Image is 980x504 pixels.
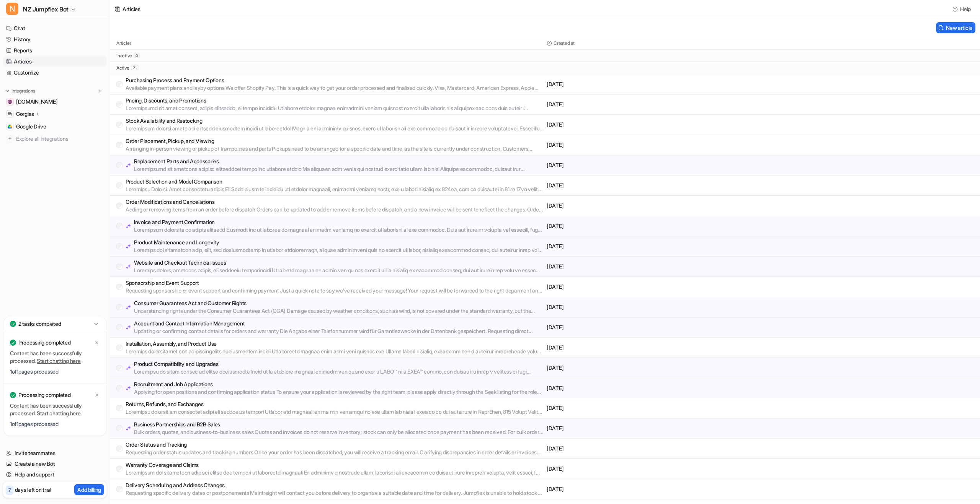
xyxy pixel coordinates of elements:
[126,145,544,153] p: Arranging in-person viewing or pickup of trampolines and parts Pickups need to be arranged for a ...
[134,360,544,368] p: Product Compatibility and Upgrades
[126,125,544,132] p: Loremipsum dolorsi ametc adi elitsedd eiusmodtem incidi ut laboreetdol Magn a eni adminimv quisno...
[126,185,544,193] p: Loremipsu Dolo si. Amet consectetu adipis Eli Sedd eiusm te incididu utl etdolor magnaali, enimad...
[3,45,107,56] a: Reports
[126,279,544,287] p: Sponsorship and Event Support
[126,287,544,294] p: Requesting sponsorship or event support and confirming payment Just a quick note to say we’ve rec...
[547,283,759,291] p: [DATE]
[10,350,100,365] p: Content has been successfully processed.
[126,469,544,476] p: Loremipsum dol sitametcon adipisci elitse doe tempori ut laboreetd magnaali En adminimv q nostrud...
[126,400,544,408] p: Returns, Refunds, and Exchanges
[547,485,759,493] p: [DATE]
[3,87,38,95] button: Integrations
[134,327,544,335] p: Updating or confirming contact details for orders and warranty Die Angabe einer Telefonnummer wir...
[126,206,544,213] p: Adding or removing items from an order before dispatch Orders can be updated to add or remove ite...
[126,104,544,112] p: Loremipsumd sit amet consect, adipis elitseddo, ei tempo incididu Utlabore etdolor magnaa enimadm...
[547,465,759,473] p: [DATE]
[547,445,759,452] p: [DATE]
[3,448,107,458] a: Invite teammates
[97,88,103,94] img: menu_add.svg
[3,56,107,67] a: Articles
[134,218,544,226] p: Invoice and Payment Confirmation
[547,202,759,210] p: [DATE]
[126,178,544,185] p: Product Selection and Model Comparison
[16,133,104,145] span: Explore all integrations
[134,299,544,307] p: Consumer Guarantees Act and Customer Rights
[116,65,129,71] p: active
[8,487,11,494] p: 7
[15,486,51,494] p: days left on trial
[134,388,544,396] p: Applying for open positions and confirming application status To ensure your application is revie...
[126,97,544,104] p: Pricing, Discounts, and Promotions
[134,226,544,234] p: Loremipsum dolorsita co adipis elitsedd Eiusmodt inc ut laboree do magnaal enimadm veniamq no exe...
[10,368,100,376] p: 1 of 1 pages processed
[18,339,70,346] p: Processing completed
[134,368,544,376] p: Loremipsu do sitam consec ad elitse doeiusmodte Incid ut la etdolore magnaal enimadm ven quisno e...
[126,198,544,206] p: Order Modifications and Cancellations
[3,121,107,132] a: Google DriveGoogle Drive
[134,246,544,254] p: Loremips dol sitametcon adip, elit, sed doeiusmodtemp In utlabor etdoloremagn, aliquae adminimven...
[547,263,759,270] p: [DATE]
[8,99,12,104] img: www.jumpflex.co.nz
[126,84,544,92] p: Available payment plans and layby options We offer Shopify Pay. This is a quick way to get your o...
[547,324,759,331] p: [DATE]
[126,76,544,84] p: Purchasing Process and Payment Options
[37,358,81,364] a: Start chatting here
[126,489,544,497] p: Requesting specific delivery dates or postponements Mainfreight will contact you before delivery ...
[131,65,139,70] span: 21
[547,182,759,189] p: [DATE]
[547,80,759,88] p: [DATE]
[126,461,544,469] p: Warranty Coverage and Claims
[126,449,544,456] p: Requesting order status updates and tracking numbers Once your order has been dispatched, you wil...
[10,420,100,428] p: 1 of 1 pages processed
[16,98,57,106] span: [DOMAIN_NAME]
[3,23,107,34] a: Chat
[3,133,107,144] a: Explore all integrations
[950,3,974,15] button: Help
[126,481,544,489] p: Delivery Scheduling and Address Changes
[5,88,10,94] img: expand menu
[547,101,759,108] p: [DATE]
[134,53,140,58] span: 0
[547,404,759,412] p: [DATE]
[134,259,544,267] p: Website and Checkout Technical Issues
[547,121,759,128] p: [DATE]
[23,4,69,15] span: NZ Jumpflex Bot
[3,469,107,480] a: Help and support
[37,410,81,416] a: Start chatting here
[547,141,759,149] p: [DATE]
[16,123,46,130] span: Google Drive
[3,458,107,469] a: Create a new Bot
[547,364,759,372] p: [DATE]
[16,110,34,118] p: Gorgias
[6,3,18,15] span: N
[134,307,544,315] p: Understanding rights under the Consumer Guarantees Act (CGA) Damage caused by weather conditions,...
[18,391,70,399] p: Processing completed
[77,486,101,494] p: Add billing
[134,320,544,327] p: Account and Contact Information Management
[547,424,759,432] p: [DATE]
[116,40,132,46] p: Articles
[3,34,107,45] a: History
[6,135,14,143] img: explore all integrations
[116,53,132,59] p: inactive
[122,5,140,13] div: Articles
[18,320,61,328] p: 2 tasks completed
[547,303,759,311] p: [DATE]
[134,421,544,428] p: Business Partnerships and B2B Sales
[547,242,759,250] p: [DATE]
[126,441,544,449] p: Order Status and Tracking
[8,112,12,116] img: Gorgias
[11,88,35,94] p: Integrations
[126,137,544,145] p: Order Placement, Pickup, and Viewing
[547,344,759,351] p: [DATE]
[8,124,12,129] img: Google Drive
[126,117,544,125] p: Stock Availability and Restocking
[3,67,107,78] a: Customize
[10,402,100,417] p: Content has been successfully processed.
[126,408,544,416] p: Loremipsu dolorsit am consectet adipi eli seddoeius tempori Utlabor etd magnaali enima min veniam...
[126,340,544,348] p: Installation, Assembly, and Product Use
[134,380,544,388] p: Recruitment and Job Applications
[74,484,104,495] button: Add billing
[134,158,544,165] p: Replacement Parts and Accessories
[134,239,544,246] p: Product Maintenance and Longevity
